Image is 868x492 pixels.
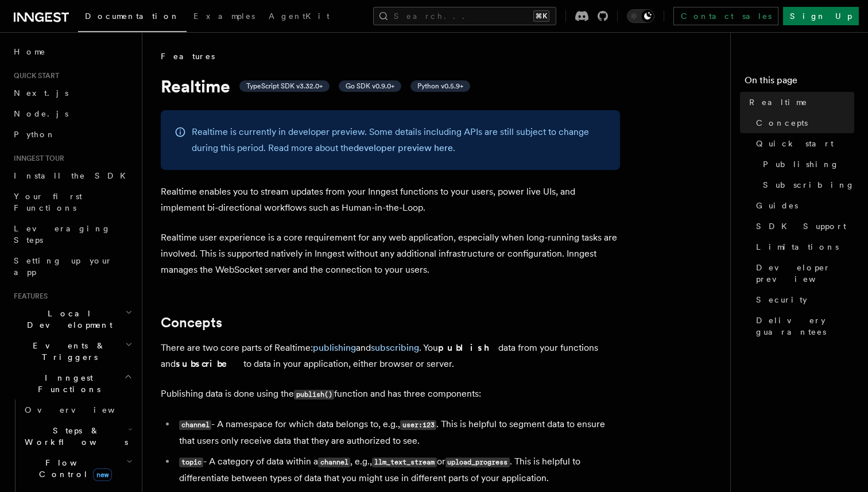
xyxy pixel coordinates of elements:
span: TypeScript SDK v3.32.0+ [246,82,323,91]
span: Python v0.5.9+ [417,82,463,91]
a: Python [9,124,135,145]
span: Your first Functions [14,192,82,212]
a: publishing [313,342,356,353]
code: channel [179,420,211,430]
button: Events & Triggers [9,335,135,367]
code: channel [318,458,350,467]
button: Search...⌘K [373,7,556,25]
a: Leveraging Steps [9,218,135,250]
span: Go SDK v0.9.0+ [346,82,394,91]
span: Guides [756,200,798,211]
code: publish() [294,390,334,400]
a: Subscribing [758,175,854,195]
p: Realtime is currently in developer preview. Some details including APIs are still subject to chan... [192,124,606,156]
code: llm_text_stream [372,458,436,467]
span: Limitations [756,241,839,253]
span: Subscribing [763,179,855,191]
span: Inngest Functions [9,372,124,395]
span: Features [9,292,48,301]
span: Inngest tour [9,154,64,163]
span: Concepts [756,117,808,129]
a: Documentation [78,3,187,32]
kbd: ⌘K [533,10,549,22]
p: Realtime user experience is a core requirement for any web application, especially when long-runn... [161,230,620,278]
span: Steps & Workflows [20,425,128,448]
span: Leveraging Steps [14,224,111,245]
a: Examples [187,3,262,31]
a: Publishing [758,154,854,175]
a: Security [751,289,854,310]
p: There are two core parts of Realtime: and . You data from your functions and to data in your appl... [161,340,620,372]
span: Realtime [749,96,808,108]
li: - A namespace for which data belongs to, e.g., . This is helpful to segment data to ensure that u... [176,416,620,449]
p: Realtime enables you to stream updates from your Inngest functions to your users, power live UIs,... [161,184,620,216]
a: Sign Up [783,7,859,25]
span: Developer preview [756,262,854,285]
span: Quick start [9,71,59,80]
span: Quick start [756,138,834,149]
span: Examples [193,11,255,21]
span: new [93,468,112,481]
span: Install the SDK [14,171,133,180]
a: Quick start [751,133,854,154]
a: subscribing [371,342,419,353]
button: Toggle dark mode [627,9,654,23]
a: developer preview here [354,142,453,153]
a: Concepts [751,113,854,133]
p: Publishing data is done using the function and has three components: [161,386,620,402]
span: Publishing [763,158,839,170]
a: Setting up your app [9,250,135,282]
a: Concepts [161,315,222,331]
strong: subscribe [176,358,243,369]
h1: Realtime [161,76,620,96]
a: Your first Functions [9,186,135,218]
span: Python [14,130,56,139]
span: SDK Support [756,220,846,232]
a: Contact sales [673,7,778,25]
a: Install the SDK [9,165,135,186]
a: Limitations [751,237,854,257]
span: Events & Triggers [9,340,125,363]
li: - A category of data within a , e.g., or . This is helpful to differentiate between types of data... [176,454,620,486]
span: Next.js [14,88,68,98]
span: Delivery guarantees [756,315,854,338]
a: Delivery guarantees [751,310,854,342]
a: Overview [20,400,135,420]
a: Developer preview [751,257,854,289]
a: AgentKit [262,3,336,31]
button: Local Development [9,303,135,335]
a: Realtime [745,92,854,113]
span: Documentation [85,11,180,21]
code: topic [179,458,203,467]
span: Node.js [14,109,68,118]
h4: On this page [745,73,854,92]
a: Next.js [9,83,135,103]
button: Flow Controlnew [20,452,135,485]
span: AgentKit [269,11,330,21]
span: Features [161,51,215,62]
span: Flow Control [20,457,126,480]
button: Steps & Workflows [20,420,135,452]
button: Inngest Functions [9,367,135,400]
code: user:123 [400,420,436,430]
a: Node.js [9,103,135,124]
span: Security [756,294,807,305]
code: upload_progress [445,458,510,467]
span: Home [14,46,46,57]
a: SDK Support [751,216,854,237]
a: Home [9,41,135,62]
span: Local Development [9,308,125,331]
span: Setting up your app [14,256,113,277]
a: Guides [751,195,854,216]
strong: publish [438,342,498,353]
span: Overview [25,405,143,414]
